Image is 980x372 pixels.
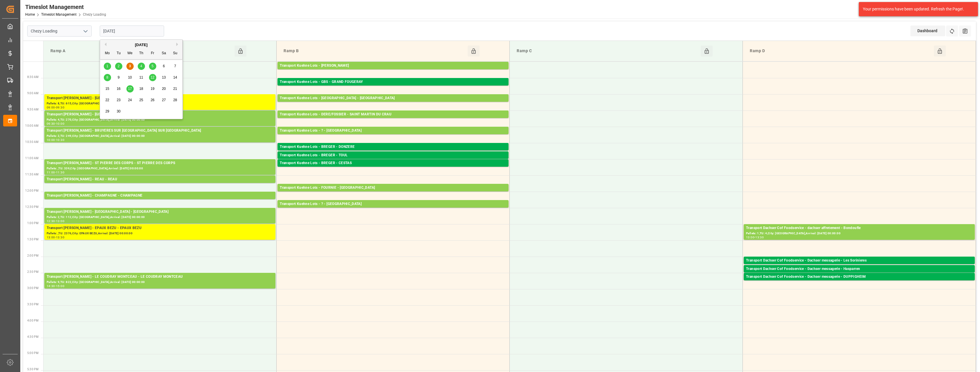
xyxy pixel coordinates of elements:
[126,74,134,81] div: Choose Wednesday, September 10th, 2025
[280,191,506,196] div: Pallets: ,TU: 61,City: [GEOGRAPHIC_DATA],Arrival: [DATE] 00:00:00
[746,280,972,285] div: Pallets: 2,TU: 32,City: [GEOGRAPHIC_DATA],Arrival: [DATE] 00:00:00
[172,74,179,81] div: Choose Sunday, September 14th, 2025
[115,63,122,70] div: Choose Tuesday, September 2nd, 2025
[47,199,273,204] div: Pallets: 3,TU: 148,City: [GEOGRAPHIC_DATA],Arrival: [DATE] 00:00:00
[27,351,39,355] span: 5:00 PM
[150,87,154,91] span: 19
[126,97,134,104] div: Choose Wednesday, September 24th, 2025
[280,101,506,106] div: Pallets: ,TU: 88,City: [GEOGRAPHIC_DATA],Arrival: [DATE] 00:00:00
[746,236,754,239] div: 13:00
[47,280,273,285] div: Pallets: 9,TU: 822,City: [GEOGRAPHIC_DATA],Arrival: [DATE] 00:00:00
[746,258,972,264] div: Transport Dachser Cof Foodservice - Dachser messagerie - Les Sorinieres
[47,285,55,287] div: 14:30
[117,98,120,102] span: 23
[280,153,506,158] div: Transport Kuehne Lots - BREGER - TOUL
[25,157,39,160] span: 11:00 AM
[56,285,64,287] div: 15:00
[27,286,39,290] span: 3:00 PM
[746,266,972,272] div: Transport Dachser Cof Foodservice - Dachser messagerie - Hasparren
[47,112,273,117] div: Transport [PERSON_NAME] - [GEOGRAPHIC_DATA] - [GEOGRAPHIC_DATA]
[118,75,120,79] span: 9
[55,171,56,174] div: -
[747,46,934,57] div: Ramp D
[140,64,142,68] span: 4
[47,220,55,222] div: 12:30
[104,97,111,104] div: Choose Monday, September 22nd, 2025
[138,63,145,70] div: Choose Thursday, September 4th, 2025
[162,98,166,102] span: 27
[514,46,700,57] div: Ramp C
[27,238,39,241] span: 1:30 PM
[56,139,64,141] div: 10:30
[128,98,132,102] span: 24
[139,87,143,91] span: 18
[103,43,106,46] button: Previous Month
[27,75,39,79] span: 8:30 AM
[47,274,273,280] div: Transport [PERSON_NAME] - LE COUDRAY MONTCEAU - LE COUDRAY MONTCEAU
[172,63,179,70] div: Choose Sunday, September 7th, 2025
[280,128,506,134] div: Transport Kuehne Lots - ? - [GEOGRAPHIC_DATA]
[47,128,273,134] div: Transport [PERSON_NAME] - BRUYERES SUR [GEOGRAPHIC_DATA] SUR [GEOGRAPHIC_DATA]
[115,74,122,81] div: Choose Tuesday, September 9th, 2025
[126,63,134,70] div: Choose Wednesday, September 3rd, 2025
[55,106,56,109] div: -
[138,97,145,104] div: Choose Thursday, September 25th, 2025
[104,63,111,70] div: Choose Monday, September 1st, 2025
[863,6,970,12] div: Your permissions have been updated. Refresh the Page!.
[280,85,506,90] div: Pallets: 11,TU: 922,City: [GEOGRAPHIC_DATA],Arrival: [DATE] 00:00:00
[27,254,39,257] span: 2:00 PM
[746,225,972,231] div: Transport Dachser Cof Foodservice - dachser affretement - Bondoufle
[150,98,154,102] span: 26
[47,193,273,199] div: Transport [PERSON_NAME] - CHAMPAGNE - CHAMPAGNE
[48,46,235,57] div: Ramp A
[280,63,506,69] div: Transport Kuehne Lots - [PERSON_NAME]
[25,173,39,176] span: 11:30 AM
[47,177,273,182] div: Transport [PERSON_NAME] - REAU - REAU
[47,166,273,171] div: Pallets: ,TU: 339,City: [GEOGRAPHIC_DATA],Arrival: [DATE] 00:00:00
[163,64,165,68] span: 6
[55,220,56,222] div: -
[47,171,55,174] div: 11:00
[126,85,134,92] div: Choose Wednesday, September 17th, 2025
[56,171,64,174] div: 11:30
[173,98,177,102] span: 28
[102,61,181,117] div: month 2025-09
[104,50,111,57] div: Mo
[138,74,145,81] div: Choose Thursday, September 11th, 2025
[55,285,56,287] div: -
[160,74,168,81] div: Choose Saturday, September 13th, 2025
[280,207,506,212] div: Pallets: 11,TU: 261,City: [GEOGRAPHIC_DATA],Arrival: [DATE] 00:00:00
[47,134,273,139] div: Pallets: 2,TU: 249,City: [GEOGRAPHIC_DATA],Arrival: [DATE] 00:00:00
[149,50,156,57] div: Fr
[47,160,273,166] div: Transport [PERSON_NAME] - ST PIERRE DES CORPS - ST PIERRE DES CORPS
[280,201,506,207] div: Transport Kuehne Lots - ? - [GEOGRAPHIC_DATA]
[56,106,64,109] div: 09:30
[160,50,168,57] div: Sa
[172,85,179,92] div: Choose Sunday, September 21st, 2025
[138,50,145,57] div: Th
[47,139,55,141] div: 10:00
[47,231,273,236] div: Pallets: ,TU: 2376,City: EPAUX BEZU,Arrival: [DATE] 00:00:00
[27,303,39,306] span: 3:30 PM
[104,108,111,115] div: Choose Monday, September 29th, 2025
[746,264,972,268] div: Pallets: 1,TU: 49,City: [GEOGRAPHIC_DATA],Arrival: [DATE] 00:00:00
[281,46,467,57] div: Ramp B
[160,85,168,92] div: Choose Saturday, September 20th, 2025
[55,139,56,141] div: -
[280,160,506,166] div: Transport Kuehne Lots - BREGER - CESTAS
[25,12,35,17] a: Home
[105,87,109,91] span: 15
[47,106,55,109] div: 09:00
[55,236,56,239] div: -
[56,122,64,125] div: 10:00
[910,26,945,36] div: Dashboard
[25,140,39,144] span: 10:30 AM
[160,97,168,104] div: Choose Saturday, September 27th, 2025
[100,42,182,48] div: [DATE]
[126,50,134,57] div: We
[280,166,506,171] div: Pallets: ,TU: 113,City: CESTAS,Arrival: [DATE] 00:00:00
[47,215,273,220] div: Pallets: 2,TU: 112,City: [GEOGRAPHIC_DATA],Arrival: [DATE] 00:00:00
[47,236,55,239] div: 13:00
[176,43,180,46] button: Next Month
[27,270,39,273] span: 2:30 PM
